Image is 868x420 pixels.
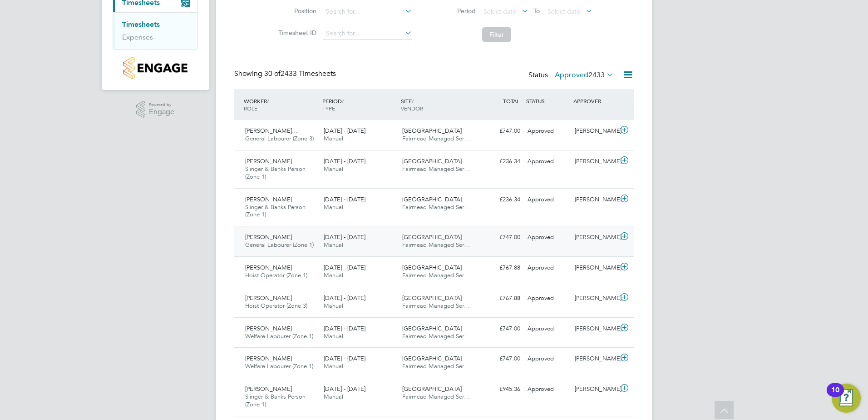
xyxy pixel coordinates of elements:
div: 10 [831,390,839,402]
span: [PERSON_NAME] [245,325,292,332]
span: Fairmead Managed Ser… [402,332,470,340]
div: £236.34 [477,154,524,169]
a: Go to home page [113,57,198,79]
span: Hoist Operator (Zone 3) [245,302,307,310]
div: Showing [234,69,338,79]
div: [PERSON_NAME] [571,321,618,336]
div: £767.88 [477,291,524,306]
span: General Labourer (Zone 3) [245,135,314,142]
div: [PERSON_NAME] [571,351,618,366]
div: Timesheets [113,12,197,49]
div: APPROVER [571,93,618,109]
span: [GEOGRAPHIC_DATA] [402,385,462,393]
span: Select date [483,7,516,15]
span: Manual [324,165,343,173]
span: Welfare Labourer (Zone 1) [245,332,313,340]
div: Approved [524,260,571,275]
div: £747.00 [477,321,524,336]
span: Manual [324,302,343,310]
span: [DATE] - [DATE] [324,157,365,165]
span: 30 of [264,69,281,78]
span: [GEOGRAPHIC_DATA] [402,325,462,332]
img: countryside-properties-logo-retina.png [123,57,187,79]
div: Approved [524,192,571,207]
span: [GEOGRAPHIC_DATA] [402,127,462,135]
span: Fairmead Managed Ser… [402,393,470,400]
input: Search for... [323,5,412,18]
span: [PERSON_NAME] [245,264,292,271]
div: [PERSON_NAME] [571,291,618,306]
div: £236.34 [477,192,524,207]
span: Select date [547,7,580,15]
div: £747.00 [477,351,524,366]
span: Welfare Labourer (Zone 1) [245,362,313,370]
div: [PERSON_NAME] [571,230,618,245]
span: Slinger & Banks Person (Zone 1) [245,393,306,408]
span: Manual [324,135,343,142]
span: [DATE] - [DATE] [324,325,365,332]
span: [DATE] - [DATE] [324,294,365,302]
span: 2433 Timesheets [264,69,336,78]
span: Manual [324,203,343,211]
div: Approved [524,154,571,169]
span: [PERSON_NAME] [245,195,292,203]
input: Search for... [323,27,412,40]
span: [PERSON_NAME] [245,385,292,393]
span: Slinger & Banks Person (Zone 1) [245,203,306,219]
span: [GEOGRAPHIC_DATA] [402,233,462,241]
span: / [267,97,269,105]
span: TYPE [322,105,335,112]
span: Manual [324,241,343,249]
button: Open Resource Center, 10 new notifications [832,384,861,413]
span: Manual [324,362,343,370]
span: TOTAL [503,97,519,105]
span: VENDOR [401,105,423,112]
span: Hoist Operator (Zone 1) [245,271,307,279]
span: Fairmead Managed Ser… [402,362,470,370]
span: [DATE] - [DATE] [324,385,365,393]
div: Approved [524,382,571,397]
span: Manual [324,271,343,279]
span: [GEOGRAPHIC_DATA] [402,264,462,271]
span: Fairmead Managed Ser… [402,203,470,211]
span: [GEOGRAPHIC_DATA] [402,294,462,302]
span: Slinger & Banks Person (Zone 1) [245,165,306,180]
div: Approved [524,321,571,336]
div: PERIOD [320,93,399,116]
span: [GEOGRAPHIC_DATA] [402,195,462,203]
span: ROLE [244,105,257,112]
span: Engage [149,108,174,116]
span: [DATE] - [DATE] [324,233,365,241]
div: £767.88 [477,260,524,275]
label: Period [435,7,476,15]
div: Status [528,69,616,82]
div: WORKER [242,93,320,116]
span: [DATE] - [DATE] [324,195,365,203]
span: [PERSON_NAME] [245,355,292,362]
span: Fairmead Managed Ser… [402,302,470,310]
span: [PERSON_NAME] [245,157,292,165]
span: / [412,97,414,105]
span: Manual [324,332,343,340]
div: STATUS [524,93,571,109]
span: [DATE] - [DATE] [324,127,365,135]
div: Approved [524,291,571,306]
div: SITE [399,93,477,116]
a: Powered byEngage [136,101,175,118]
div: [PERSON_NAME] [571,154,618,169]
a: Expenses [122,33,153,41]
div: £747.00 [477,124,524,139]
div: £747.00 [477,230,524,245]
span: [PERSON_NAME] [245,294,292,302]
span: [PERSON_NAME] [245,233,292,241]
span: [GEOGRAPHIC_DATA] [402,355,462,362]
span: Fairmead Managed Ser… [402,165,470,173]
div: [PERSON_NAME] [571,382,618,397]
span: 2433 [588,70,605,80]
span: General Labourer (Zone 1) [245,241,314,249]
div: Approved [524,351,571,366]
div: £945.36 [477,382,524,397]
span: Manual [324,393,343,400]
span: [DATE] - [DATE] [324,355,365,362]
button: Filter [482,27,511,42]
